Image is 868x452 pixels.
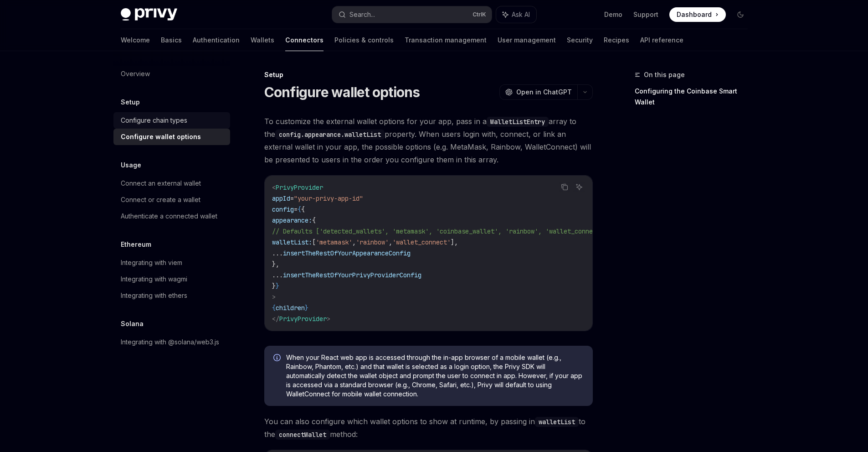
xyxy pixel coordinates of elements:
a: Overview [113,66,230,82]
span: children [276,304,305,312]
button: Toggle dark mode [733,7,748,22]
a: Transaction management [405,29,487,51]
span: To customize the external wallet options for your app, pass in a array to the property. When user... [264,115,593,166]
span: 'metamask' [316,238,352,246]
span: Ask AI [512,10,530,19]
a: Authentication [193,29,240,51]
span: > [327,315,330,323]
a: Security [567,29,593,51]
span: { [301,205,305,213]
span: > [272,293,276,301]
span: }, [272,260,279,268]
span: Open in ChatGPT [516,88,572,97]
span: ... [272,249,283,257]
img: dark logo [121,8,177,21]
h1: Configure wallet options [264,84,420,100]
div: Connect or create a wallet [121,194,200,205]
h5: Solana [121,318,144,329]
span: walletList: [272,238,312,246]
span: Ctrl K [473,11,486,18]
span: config [272,205,294,213]
span: = [294,205,298,213]
div: Authenticate a connected wallet [121,211,217,222]
span: On this page [644,69,685,80]
span: insertTheRestOfYourAppearanceConfig [283,249,411,257]
span: appearance: [272,216,312,224]
a: Connect or create a wallet [113,192,230,208]
a: API reference [640,29,683,51]
span: PrivyProvider [276,183,323,192]
a: Support [633,10,658,19]
span: , [389,238,392,246]
span: < [272,183,276,192]
span: } [272,282,276,290]
span: appId [272,194,290,203]
div: Setup [264,70,593,79]
button: Copy the contents from the code block [559,181,570,193]
span: </ [272,315,279,323]
a: User management [498,29,556,51]
button: Open in ChatGPT [499,84,577,100]
button: Ask AI [496,6,536,23]
div: Configure chain types [121,115,187,126]
h5: Ethereum [121,239,151,250]
span: When your React web app is accessed through the in-app browser of a mobile wallet (e.g., Rainbow,... [286,353,584,399]
span: 'wallet_connect' [392,238,451,246]
h5: Usage [121,160,141,171]
span: { [312,216,316,224]
span: ... [272,271,283,279]
a: Demo [604,10,622,19]
button: Ask AI [573,181,585,193]
div: Connect an external wallet [121,178,201,189]
span: , [352,238,356,246]
a: Configure chain types [113,112,230,129]
span: } [276,282,279,290]
div: Overview [121,68,150,79]
a: Integrating with @solana/web3.js [113,334,230,350]
span: } [305,304,308,312]
span: // Defaults ['detected_wallets', 'metamask', 'coinbase_wallet', 'rainbow', 'wallet_connect'] [272,227,607,235]
span: = [290,194,294,203]
span: "your-privy-app-id" [294,194,363,203]
a: Recipes [604,29,629,51]
a: Policies & controls [334,29,394,51]
a: Authenticate a connected wallet [113,208,230,224]
div: Integrating with @solana/web3.js [121,337,219,348]
a: Configuring the Coinbase Smart Wallet [635,84,755,109]
div: Configure wallet options [121,131,201,142]
a: Wallets [251,29,274,51]
svg: Info [273,354,282,363]
code: walletList [535,417,579,427]
div: Integrating with viem [121,257,182,268]
span: 'rainbow' [356,238,389,246]
h5: Setup [121,97,140,108]
a: Basics [161,29,182,51]
code: connectWallet [275,430,330,440]
code: WalletListEntry [487,117,549,127]
a: Integrating with ethers [113,287,230,304]
a: Connect an external wallet [113,175,230,192]
span: PrivyProvider [279,315,327,323]
span: { [298,205,301,213]
a: Connectors [285,29,324,51]
div: Search... [349,9,375,20]
span: ], [451,238,458,246]
a: Welcome [121,29,150,51]
code: config.appearance.walletList [275,130,385,140]
span: You can also configure which wallet options to show at runtime, by passing in to the method: [264,415,593,441]
a: Dashboard [669,7,726,22]
span: [ [312,238,316,246]
a: Integrating with viem [113,255,230,271]
button: Search...CtrlK [332,6,492,23]
span: { [272,304,276,312]
span: Dashboard [677,10,712,19]
a: Configure wallet options [113,129,230,145]
div: Integrating with wagmi [121,274,187,285]
div: Integrating with ethers [121,290,187,301]
span: insertTheRestOfYourPrivyProviderConfig [283,271,421,279]
a: Integrating with wagmi [113,271,230,287]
